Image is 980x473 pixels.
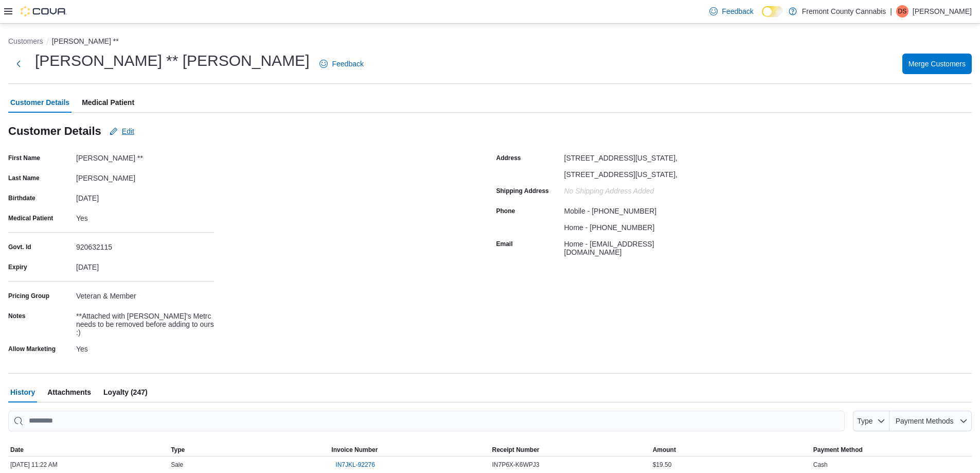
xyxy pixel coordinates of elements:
div: No Shipping Address added [564,183,702,195]
button: Next [8,54,29,74]
button: Amount [651,444,811,456]
span: Receipt Number [492,446,539,454]
button: Receipt Number [490,444,650,456]
div: **Attached with [PERSON_NAME]'s Metrc needs to be removed before adding to ours :) [76,308,214,337]
label: First Name [8,154,40,162]
div: [STREET_ADDRESS][US_STATE], [564,150,678,162]
button: Merge Customers [902,54,972,74]
a: Feedback [315,54,367,74]
div: Yes [76,341,214,353]
a: Feedback [705,1,757,22]
button: IN7JKL-92276 [331,459,379,471]
span: [DATE] 11:22 AM [10,461,58,469]
div: Veteran & Member [76,288,214,300]
label: Govt. Id [8,243,31,251]
span: Medical Patient [82,92,134,113]
p: [PERSON_NAME] [913,5,972,17]
span: Type [171,446,185,454]
div: $19.50 [651,459,811,471]
label: Email [496,240,513,248]
div: Home - [PHONE_NUMBER] [564,219,655,232]
span: Loyalty (247) [103,382,148,402]
span: IN7JKL-92276 [335,461,375,469]
button: Type [853,411,890,431]
span: Attachments [47,382,91,402]
label: Allow Marketing [8,345,56,353]
nav: An example of EuiBreadcrumbs [8,36,972,48]
span: DS [898,5,907,17]
span: Invoice Number [331,446,378,454]
span: History [10,382,35,402]
label: Phone [496,207,515,215]
span: Date [10,446,24,454]
input: Dark Mode [762,6,783,17]
button: [PERSON_NAME] ** [52,37,119,45]
label: Notes [8,312,25,320]
button: Customers [8,37,43,45]
span: Customer Details [10,92,69,113]
div: [STREET_ADDRESS][US_STATE], [564,166,678,179]
span: Feedback [722,6,753,16]
div: [DATE] [76,259,214,271]
span: Merge Customers [908,59,966,69]
label: Expiry [8,263,27,271]
button: Payment Methods [889,411,972,431]
span: Amount [653,446,676,454]
div: Yes [76,210,214,222]
div: [PERSON_NAME] [76,170,214,182]
p: Fremont County Cannabis [802,5,886,17]
div: [DATE] [76,190,214,202]
button: Type [169,444,329,456]
div: [PERSON_NAME] ** [76,150,214,162]
span: IN7P6X-K6WPJ3 [492,461,539,469]
h3: Customer Details [8,125,101,137]
span: Sale [171,461,183,469]
span: Edit [122,126,134,136]
label: Address [496,154,521,162]
div: 920632115 [76,239,214,251]
span: Cash [813,461,828,469]
input: This is a search bar. As you type, the results lower in the page will automatically filter. [8,411,845,431]
label: Birthdate [8,194,35,202]
img: Cova [21,6,67,16]
span: Dark Mode [762,17,762,17]
button: Payment Method [811,444,972,456]
span: Payment Methods [896,417,954,425]
div: Home - [EMAIL_ADDRESS][DOMAIN_NAME] [564,236,702,256]
div: Mobile - [PHONE_NUMBER] [564,203,657,215]
label: Medical Patient [8,214,53,222]
button: Edit [105,121,138,142]
h1: [PERSON_NAME] ** [PERSON_NAME] [35,50,309,71]
span: Type [857,417,872,425]
button: Invoice Number [329,444,490,456]
p: | [890,5,892,17]
button: Date [8,444,169,456]
label: Shipping Address [496,187,549,195]
label: Last Name [8,174,40,182]
span: Payment Method [813,446,863,454]
label: Pricing Group [8,292,49,300]
div: Dana Soux [896,5,908,17]
span: Feedback [332,59,363,69]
